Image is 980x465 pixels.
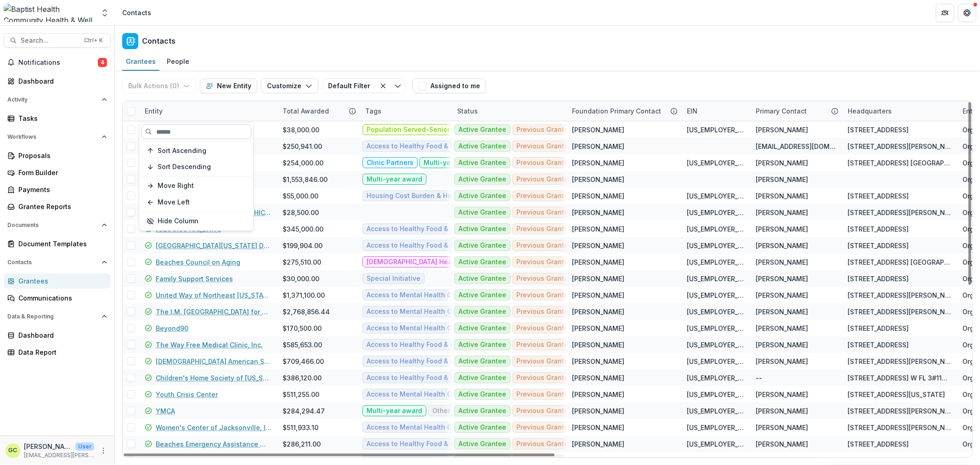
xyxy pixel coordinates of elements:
[142,37,176,45] h2: Contacts
[18,168,103,177] div: Form Builder
[4,236,111,251] a: Document Templates
[139,106,168,116] div: Entity
[432,407,450,415] span: Other
[283,274,319,284] div: $30,000.00
[687,307,745,317] div: [US_EMPLOYER_IDENTIFICATION_NUMBER]
[572,142,624,151] div: [PERSON_NAME]
[200,79,257,93] button: New Entity
[687,274,745,284] div: [US_EMPLOYER_IDENTIFICATION_NUMBER]
[452,106,483,116] div: Status
[367,275,420,283] span: Special Initiative
[687,290,745,300] div: [US_EMPLOYER_IDENTIFICATION_NUMBER]
[119,6,155,19] nav: breadcrumb
[283,406,325,416] div: $284,294.47
[4,33,111,48] button: Search...
[459,258,506,266] span: Active Grantee
[459,159,506,167] span: Active Grantee
[4,148,111,163] a: Proposals
[756,191,808,201] div: [PERSON_NAME]
[122,53,159,71] a: Grantees
[4,182,111,197] a: Payments
[4,92,111,107] button: Open Activity
[516,159,572,167] span: Previous Grantee
[842,101,957,121] div: Headquarters
[848,290,952,300] div: [STREET_ADDRESS][PERSON_NAME]
[98,58,107,67] span: 4
[367,341,494,349] span: Access to Healthy Food & Food Security
[848,323,909,333] div: [STREET_ADDRESS]
[516,440,572,448] span: Previous Grantee
[756,406,808,416] div: [PERSON_NAME]
[516,225,572,233] span: Previous Grantee
[18,76,103,86] div: Dashboard
[572,340,624,350] div: [PERSON_NAME]
[283,142,322,151] div: $250,941.00
[367,374,494,382] span: Access to Healthy Food & Food Security
[367,176,422,183] span: Multi-year award
[687,390,745,399] div: [US_EMPLOYER_IDENTIFICATION_NUMBER]
[848,224,909,234] div: [STREET_ADDRESS]
[687,423,745,432] div: [US_EMPLOYER_IDENTIFICATION_NUMBER]
[756,439,808,449] div: [PERSON_NAME]
[163,55,193,68] div: People
[122,55,159,68] div: Grantees
[18,59,98,67] span: Notifications
[360,106,387,116] div: Tags
[156,241,272,250] a: [GEOGRAPHIC_DATA][US_STATE] Dept. of Nutrition & Dietetics
[459,374,506,382] span: Active Grantee
[516,424,572,431] span: Previous Grantee
[848,406,952,416] div: [STREET_ADDRESS][PERSON_NAME][US_STATE]
[18,202,103,211] div: Grantee Reports
[156,390,218,399] a: Youth Crisis Center
[283,175,328,184] div: $1,553,846.00
[848,307,952,317] div: [STREET_ADDRESS][PERSON_NAME][US_STATE]
[516,308,572,316] span: Previous Grantee
[566,106,667,116] div: Foundation Primary Contact
[572,241,624,250] div: [PERSON_NAME]
[163,53,193,71] a: People
[756,224,808,234] div: [PERSON_NAME]
[367,242,494,250] span: Access to Healthy Food & Food Security
[572,290,624,300] div: [PERSON_NAME]
[936,4,954,22] button: Partners
[756,323,808,333] div: [PERSON_NAME]
[687,373,745,383] div: [US_EMPLOYER_IDENTIFICATION_NUMBER]
[459,291,506,299] span: Active Grantee
[139,101,277,121] div: Entity
[277,106,334,116] div: Total Awarded
[459,407,506,415] span: Active Grantee
[687,406,745,416] div: [US_EMPLOYER_IDENTIFICATION_NUMBER]
[367,126,453,134] span: Population Served-Seniors
[687,439,745,449] div: [US_EMPLOYER_IDENTIFICATION_NUMBER]
[7,313,98,320] span: Data & Reporting
[756,125,808,135] div: [PERSON_NAME]
[459,192,506,200] span: Active Grantee
[566,101,681,121] div: Foundation Primary Contact
[322,79,376,93] button: Default Filter
[24,451,94,459] p: [EMAIL_ADDRESS][PERSON_NAME][DOMAIN_NAME]
[756,175,808,184] div: [PERSON_NAME]
[4,328,111,343] a: Dashboard
[687,257,745,267] div: [US_EMPLOYER_IDENTIFICATION_NUMBER]
[572,307,624,317] div: [PERSON_NAME]
[283,357,324,366] div: $709,466.00
[516,176,572,183] span: Previous Grantee
[848,208,952,217] div: [STREET_ADDRESS][PERSON_NAME]
[687,158,745,168] div: [US_EMPLOYER_IDENTIFICATION_NUMBER]
[4,255,111,270] button: Open Contacts
[572,423,624,432] div: [PERSON_NAME]
[459,324,506,332] span: Active Grantee
[848,390,945,399] div: [STREET_ADDRESS][US_STATE]
[4,74,111,89] a: Dashboard
[156,257,240,267] a: Beaches Council on Aging
[848,423,952,432] div: [STREET_ADDRESS][PERSON_NAME][US_STATE]
[848,439,909,449] div: [STREET_ADDRESS]
[75,442,94,451] p: User
[687,224,745,234] div: [US_EMPLOYER_IDENTIFICATION_NUMBER]
[7,96,98,103] span: Activity
[750,101,842,121] div: Primary Contact
[516,126,572,134] span: Previous Grantee
[4,165,111,180] a: Form Builder
[156,323,188,333] a: Beyond90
